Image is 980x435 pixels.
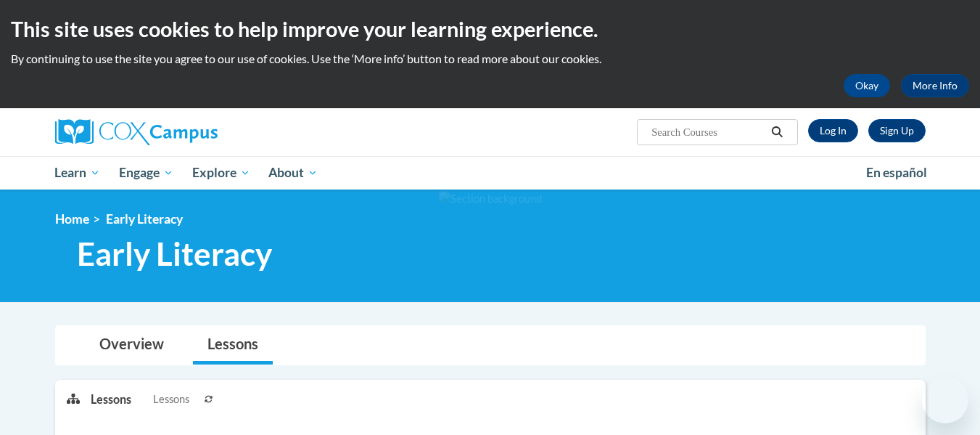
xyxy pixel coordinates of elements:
iframe: Button to launch messaging window [922,377,968,423]
span: Learn [54,164,100,182]
a: Home [55,211,89,227]
span: Explore [192,164,250,182]
img: Cox Campus [55,119,218,145]
span: Early Literacy [77,235,272,273]
a: Register [868,119,926,142]
span: En español [866,165,927,180]
span: Engage [119,164,173,182]
a: En español [857,158,936,188]
a: Overview [85,326,178,365]
div: Main menu [33,156,947,190]
a: Explore [183,156,260,190]
a: Engage [110,156,183,190]
a: Cox Campus [55,119,331,145]
a: Log In [808,119,858,142]
a: Learn [46,156,110,190]
span: Early Literacy [106,211,183,227]
h2: This site uses cookies to help improve your learning experience. [11,15,969,44]
span: About [268,164,318,182]
a: Lessons [193,326,273,365]
p: By continuing to use the site you agree to our use of cookies. Use the ‘More info’ button to read... [11,51,969,67]
img: Section background [439,191,542,207]
span: Lessons [153,391,189,407]
button: Search [766,123,788,141]
button: Okay [844,74,890,97]
a: More Info [901,74,969,97]
input: Search Courses [650,123,766,141]
p: Lessons [91,391,131,407]
a: About [259,156,327,190]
